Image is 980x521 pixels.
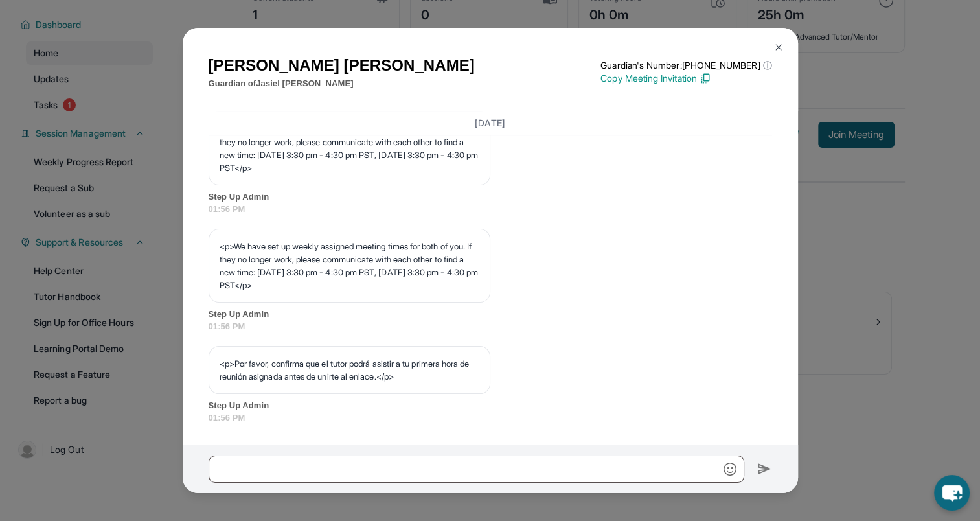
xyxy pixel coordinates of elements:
[209,399,772,412] span: Step Up Admin
[209,411,772,424] span: 01:56 PM
[209,203,772,216] span: 01:56 PM
[762,59,771,72] span: ⓘ
[773,42,784,52] img: Close Icon
[209,308,772,321] span: Step Up Admin
[934,475,970,511] button: chat-button
[600,72,771,85] p: Copy Meeting Invitation
[724,463,736,476] img: Emoji
[209,191,772,203] span: Step Up Admin
[600,59,771,72] p: Guardian's Number: [PHONE_NUMBER]
[757,461,772,477] img: Send icon
[220,240,479,292] p: <p>We have set up weekly assigned meeting times for both of you. If they no longer work, please c...
[220,122,479,174] p: <p>We have set up weekly assigned meeting times for both of you. If they no longer work, please c...
[209,77,475,90] p: Guardian of Jasiel [PERSON_NAME]
[220,357,479,383] p: <p>Por favor, confirma que el tutor podrá asistir a tu primera hora de reunión asignada antes de ...
[209,54,475,77] h1: [PERSON_NAME] [PERSON_NAME]
[209,320,772,333] span: 01:56 PM
[209,117,772,130] h3: [DATE]
[700,73,711,84] img: Copy Icon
